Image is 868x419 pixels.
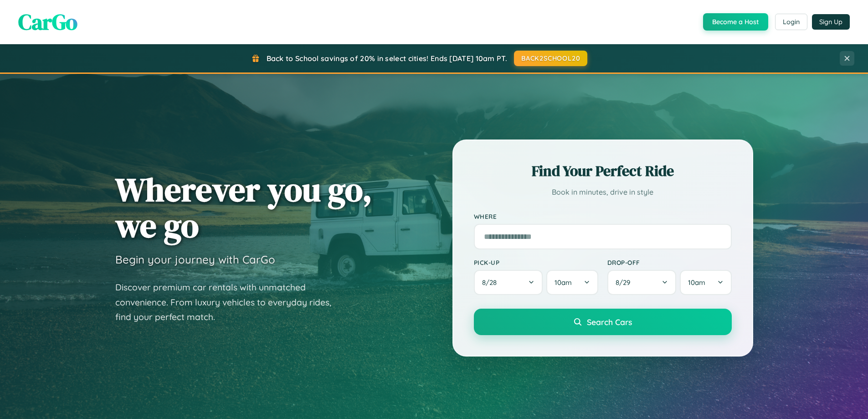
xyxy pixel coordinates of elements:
button: Become a Host [703,13,768,31]
button: 10am [680,270,731,295]
p: Book in minutes, drive in style [474,186,732,199]
label: Drop-off [607,259,732,266]
button: 10am [546,270,598,295]
h2: Find Your Perfect Ride [474,161,732,181]
button: Sign Up [812,14,850,30]
label: Pick-up [474,259,598,266]
button: Login [775,14,807,30]
p: Discover premium car rentals with unmatched convenience. From luxury vehicles to everyday rides, ... [115,280,343,325]
span: CarGo [18,7,77,37]
button: 8/28 [474,270,543,295]
label: Where [474,212,732,220]
span: 10am [555,278,572,287]
span: 8 / 28 [482,278,501,287]
span: Back to School savings of 20% in select cities! Ends [DATE] 10am PT. [267,54,507,63]
button: Search Cars [474,309,732,335]
span: 8 / 29 [616,278,635,287]
h3: Begin your journey with CarGo [115,253,275,266]
span: 10am [688,278,705,287]
button: BACK2SCHOOL20 [514,51,587,66]
button: 8/29 [607,270,677,295]
span: Search Cars [587,317,632,327]
h1: Wherever you go, we go [115,171,372,243]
